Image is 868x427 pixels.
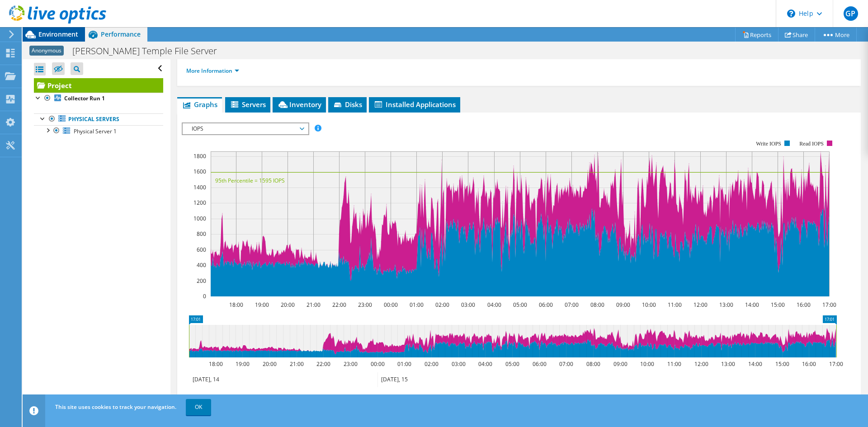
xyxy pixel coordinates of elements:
[34,125,163,137] a: Physical Server 1
[822,301,836,309] text: 17:00
[101,30,141,38] span: Performance
[756,141,781,147] text: Write IOPS
[281,301,295,309] text: 20:00
[332,301,346,309] text: 22:00
[613,360,627,368] text: 09:00
[771,301,785,309] text: 15:00
[55,403,176,411] span: This site uses cookies to track your navigation.
[667,360,681,368] text: 11:00
[64,94,105,102] b: Collector Run 1
[187,123,303,134] span: IOPS
[452,360,466,368] text: 03:00
[193,168,206,175] text: 1600
[197,261,206,269] text: 400
[236,360,250,368] text: 19:00
[787,9,795,18] svg: \n
[565,301,579,309] text: 07:00
[215,177,285,184] text: 95th Percentile = 1595 IOPS
[668,301,682,309] text: 11:00
[74,127,117,135] span: Physical Server 1
[478,360,492,368] text: 04:00
[316,360,330,368] text: 22:00
[34,93,163,104] a: Collector Run 1
[34,113,163,125] a: Physical Servers
[642,301,656,309] text: 10:00
[193,152,206,160] text: 1800
[721,360,735,368] text: 13:00
[230,100,266,109] span: Servers
[533,360,547,368] text: 06:00
[616,301,630,309] text: 09:00
[203,292,206,300] text: 0
[29,46,64,56] span: Anonymous
[775,360,789,368] text: 15:00
[186,67,239,75] a: More Information
[193,183,206,191] text: 1400
[384,301,398,309] text: 00:00
[193,215,206,222] text: 1000
[693,301,708,309] text: 12:00
[487,301,501,309] text: 04:00
[186,399,211,415] a: OK
[748,360,762,368] text: 14:00
[435,301,449,309] text: 02:00
[197,277,206,285] text: 200
[333,100,362,109] span: Disks
[410,301,424,309] text: 01:00
[559,360,573,368] text: 07:00
[719,301,733,309] text: 13:00
[34,78,163,93] a: Project
[461,301,475,309] text: 03:00
[373,100,456,109] span: Installed Applications
[800,141,824,147] text: Read IOPS
[694,360,708,368] text: 12:00
[277,100,321,109] span: Inventory
[844,6,858,21] span: GP
[815,28,857,42] a: More
[590,301,604,309] text: 08:00
[505,360,519,368] text: 05:00
[802,360,816,368] text: 16:00
[307,301,321,309] text: 21:00
[513,301,527,309] text: 05:00
[182,100,217,109] span: Graphs
[829,360,843,368] text: 17:00
[397,360,411,368] text: 01:00
[68,46,231,56] h1: [PERSON_NAME] Temple File Server
[371,360,385,368] text: 00:00
[290,360,304,368] text: 21:00
[255,301,269,309] text: 19:00
[539,301,553,309] text: 06:00
[640,360,654,368] text: 10:00
[745,301,759,309] text: 14:00
[38,30,78,38] span: Environment
[263,360,277,368] text: 20:00
[358,301,372,309] text: 23:00
[193,199,206,206] text: 1200
[344,360,358,368] text: 23:00
[197,230,206,238] text: 800
[778,28,815,42] a: Share
[209,360,223,368] text: 18:00
[797,301,811,309] text: 16:00
[229,301,243,309] text: 18:00
[735,28,778,42] a: Reports
[425,360,439,368] text: 02:00
[197,246,206,253] text: 600
[586,360,600,368] text: 08:00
